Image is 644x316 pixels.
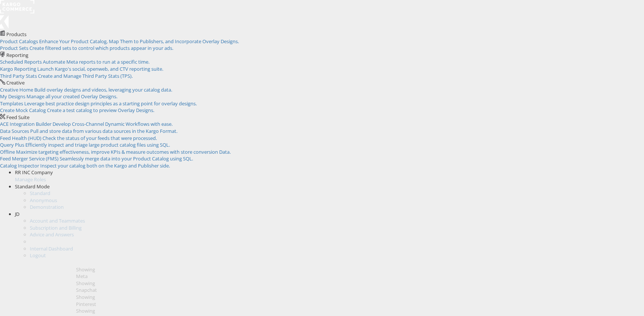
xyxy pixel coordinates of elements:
[76,280,639,287] div: Showing
[29,45,173,51] span: Create filtered sets to control which products appear in your ads.
[25,141,170,148] span: Efficiently inspect and triage large product catalog files using SQL.
[6,79,25,86] span: Creative
[76,307,639,315] div: Showing
[6,52,28,58] span: Reporting
[40,162,170,169] span: Inspect your catalog both on the Kargo and Publisher side.
[38,73,133,79] span: Create and Manage Third Party Stats (TPS).
[76,266,639,273] div: Showing
[26,93,117,100] span: Manage all your created Overlay Designs.
[34,86,172,93] span: Build overlay designs and videos, leveraging your catalog data.
[6,114,29,121] span: Feed Suite
[30,128,177,134] span: Pull and store data from various data sources in the Kargo Format.
[60,155,193,162] span: Seamlessly merge data into your Product Catalog using SQL.
[39,38,239,45] span: Enhance Your Product Catalog, Map Them to Publishers, and Incorporate Overlay Designs.
[30,224,82,231] a: Subscription and Billing
[76,273,639,280] div: Meta
[53,121,173,127] span: Develop Cross-Channel Dynamic Workflows with ease.
[15,169,53,176] span: RR INC Company
[15,211,19,217] span: JD
[30,197,57,204] a: Anonymous
[76,301,639,308] div: Pinterest
[16,149,231,155] span: Maximize targeting effectiveness, improve KPIs & measure outcomes with store conversion Data.
[30,231,74,238] a: Advice and Answers
[37,66,163,72] span: Launch Kargo's social, openweb, and CTV reporting suite.
[76,287,639,294] div: Snapchat
[24,100,197,107] span: Leverage best practice design principles as a starting point for overlay designs.
[47,107,154,114] span: Create a test catalog to preview Overlay Designs.
[76,294,639,301] div: Showing
[30,217,85,224] a: Account and Teammates
[30,252,46,259] a: Logout
[15,183,50,190] span: Standard Mode
[6,31,26,38] span: Products
[30,190,50,197] a: Standard
[42,135,157,141] span: Check the status of your feeds that were processed.
[43,58,149,65] span: Automate Meta reports to run at a specific time.
[30,204,64,210] a: Demonstration
[30,245,73,252] a: Internal Dashboard
[15,176,46,183] a: Manage Roles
